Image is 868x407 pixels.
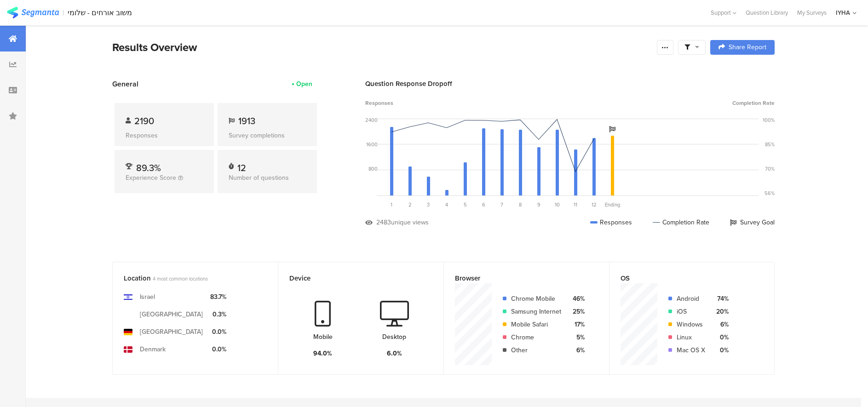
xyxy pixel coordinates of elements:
div: 56% [765,189,775,197]
div: Linux [677,332,705,342]
span: Experience Score [126,173,176,183]
div: 0% [713,345,729,355]
div: [GEOGRAPHIC_DATA] [140,327,203,337]
span: General [112,79,138,89]
span: 89.3% [136,161,161,175]
div: 100% [763,116,775,124]
div: Samsung Internet [511,307,561,316]
div: 0% [713,332,729,342]
div: iOS [677,307,705,316]
div: 1600 [366,141,378,148]
div: Israel [140,292,155,302]
span: 3 [427,201,430,208]
div: Survey completions [229,131,306,140]
span: Completion Rate [732,99,775,107]
div: 20% [713,307,729,316]
div: Android [677,294,705,304]
div: 800 [368,165,378,172]
div: 6% [569,345,585,355]
span: 1913 [238,114,255,128]
i: Survey Goal [609,126,615,132]
div: Other [511,345,561,355]
span: Share Report [729,44,766,51]
div: Responses [126,131,203,140]
a: My Surveys [793,8,831,17]
div: Completion Rate [653,218,709,227]
div: 25% [569,307,585,316]
div: [GEOGRAPHIC_DATA] [140,310,203,319]
span: Number of questions [229,173,289,183]
span: 2 [408,201,412,208]
div: 12 [237,161,246,170]
div: Survey Goal [730,218,775,227]
div: | [63,7,64,18]
div: 2483 [376,218,391,227]
div: unique views [391,218,429,227]
div: Device [289,273,417,283]
div: 2400 [365,116,378,124]
div: Mobile Safari [511,320,561,329]
div: Location [124,273,252,283]
span: 10 [555,201,560,208]
div: 17% [569,320,585,329]
div: Question Response Dropoff [365,79,775,89]
div: 5% [569,332,585,342]
div: 0.0% [210,327,226,337]
div: Ending [603,201,621,208]
div: 0.0% [210,344,226,354]
div: משוב אורחים - שלומי [68,8,132,17]
div: 6.0% [387,349,402,358]
div: Mac OS X [677,345,705,355]
div: Mobile [313,332,333,342]
div: 46% [569,294,585,304]
div: Browser [455,273,583,283]
span: Responses [365,99,393,107]
div: IYHA [836,8,850,17]
div: 6% [713,320,729,329]
span: 6 [482,201,485,208]
div: Denmark [140,344,166,354]
span: 1 [391,201,392,208]
div: 94.0% [313,349,332,358]
div: Responses [590,218,632,227]
div: Results Overview [112,39,652,56]
div: 85% [765,141,775,148]
div: Support [711,6,736,20]
div: Desktop [382,332,406,342]
div: Open [296,79,312,89]
div: Chrome [511,332,561,342]
span: 8 [519,201,522,208]
div: Chrome Mobile [511,294,561,304]
span: 11 [574,201,577,208]
span: 2190 [134,114,154,128]
span: 4 most common locations [153,275,208,282]
div: 70% [765,165,775,172]
span: 12 [592,201,597,208]
div: Windows [677,320,705,329]
div: 83.7% [210,292,226,302]
img: segmanta logo [7,7,59,18]
div: 74% [713,294,729,304]
a: Question Library [741,8,793,17]
span: 9 [537,201,540,208]
span: 5 [464,201,467,208]
div: 0.3% [210,310,226,319]
span: 4 [445,201,448,208]
span: 7 [500,201,503,208]
div: OS [621,273,748,283]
